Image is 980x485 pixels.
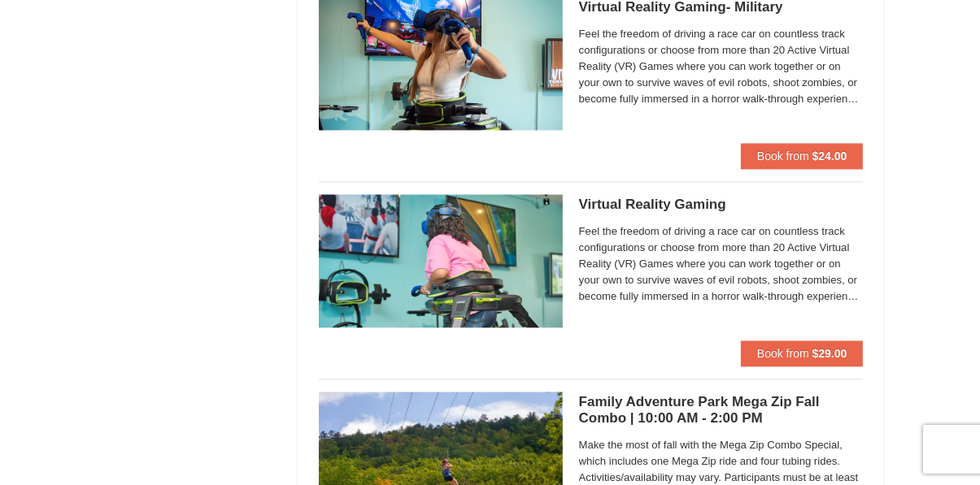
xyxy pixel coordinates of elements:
h5: Virtual Reality Gaming [579,197,864,213]
img: 6619913-458-d9672938.jpg [319,194,563,327]
span: Feel the freedom of driving a race car on countless track configurations or choose from more than... [579,223,864,305]
button: Book from $29.00 [741,340,864,366]
span: Feel the freedom of driving a race car on countless track configurations or choose from more than... [579,26,864,107]
button: Book from $24.00 [741,143,864,169]
strong: $29.00 [812,347,847,360]
strong: $24.00 [812,149,847,162]
span: Book from [757,347,809,360]
span: Book from [757,149,809,162]
h5: Family Adventure Park Mega Zip Fall Combo | 10:00 AM - 2:00 PM [579,394,864,427]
